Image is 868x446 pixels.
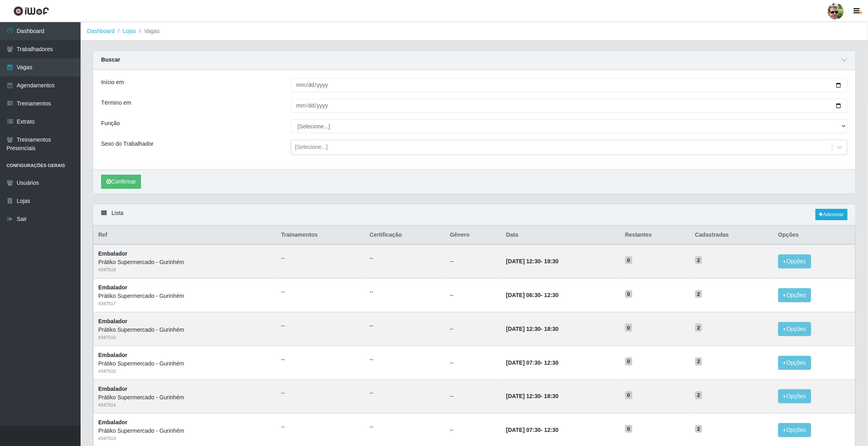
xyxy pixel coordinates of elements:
div: Prátiko Supermercado - Gurinhém [98,326,271,334]
div: # 347517 [98,300,271,307]
span: 0 [625,256,632,264]
td: -- [445,380,501,413]
time: [DATE] 12:30 [506,258,541,264]
time: 12:30 [544,427,559,433]
span: 0 [625,324,632,332]
span: 2 [695,290,702,298]
ul: -- [281,322,360,330]
strong: - [506,359,559,366]
span: 0 [625,357,632,365]
th: Trainamentos [276,226,365,245]
ul: -- [281,389,360,397]
th: Opções [773,226,855,245]
button: Opções [778,322,811,336]
div: [Selecione...] [295,143,328,152]
div: # 347513 [98,435,271,442]
ul: -- [281,423,360,431]
span: 2 [695,425,702,433]
strong: Embalador [98,419,127,425]
button: Opções [778,356,811,370]
button: Opções [778,254,811,268]
td: -- [445,346,501,380]
span: 2 [695,391,702,399]
li: Vagas [136,27,160,35]
button: Opções [778,389,811,403]
a: Adicionar [816,209,847,220]
td: -- [445,312,501,346]
th: Certificação [365,226,445,245]
input: 00/00/0000 [291,78,847,92]
div: Prátiko Supermercado - Gurinhém [98,292,271,300]
strong: Embalador [98,318,127,324]
ul: -- [370,389,440,397]
time: [DATE] 12:30 [506,393,541,399]
a: Dashboard [87,28,115,34]
th: Data [501,226,620,245]
label: Início em [101,78,124,87]
strong: Embalador [98,386,127,392]
div: # 347518 [98,266,271,273]
div: Prátiko Supermercado - Gurinhém [98,359,271,368]
nav: breadcrumb [81,22,868,41]
ul: -- [370,423,440,431]
time: 18:30 [544,326,559,332]
ul: -- [281,355,360,364]
time: [DATE] 07:30 [506,427,541,433]
time: [DATE] 12:30 [506,326,541,332]
div: Lista [93,204,856,225]
ul: -- [370,355,440,364]
ul: -- [370,254,440,262]
span: 0 [625,391,632,399]
img: CoreUI Logo [13,6,49,16]
span: 2 [695,357,702,365]
strong: - [506,393,559,399]
time: 18:30 [544,258,559,264]
th: Restantes [620,226,690,245]
button: Opções [778,288,811,302]
div: Prátiko Supermercado - Gurinhém [98,393,271,402]
div: # 347514 [98,402,271,409]
span: 0 [625,425,632,433]
span: 2 [695,256,702,264]
div: # 347516 [98,334,271,341]
div: Prátiko Supermercado - Gurinhém [98,258,271,266]
th: Cadastradas [690,226,774,245]
time: 12:30 [544,359,559,366]
ul: -- [281,254,360,262]
strong: - [506,427,559,433]
ul: -- [370,322,440,330]
td: -- [445,279,501,312]
strong: - [506,292,559,298]
span: 2 [695,324,702,332]
button: Confirmar [101,175,141,189]
input: 00/00/0000 [291,99,847,113]
time: [DATE] 06:30 [506,292,541,298]
label: Função [101,119,120,128]
span: 0 [625,290,632,298]
a: Lojas [122,28,136,34]
strong: Buscar [101,56,120,63]
ul: -- [281,288,360,296]
strong: Embalador [98,284,127,291]
strong: - [506,258,559,264]
time: 12:30 [544,292,559,298]
strong: Embalador [98,250,127,257]
strong: - [506,326,559,332]
label: Sexo do Trabalhador [101,140,153,148]
td: -- [445,244,501,278]
div: Prátiko Supermercado - Gurinhém [98,427,271,435]
label: Término em [101,99,131,107]
th: Ref [93,226,276,245]
div: # 347515 [98,368,271,375]
strong: Embalador [98,352,127,358]
ul: -- [370,288,440,296]
th: Gênero [445,226,501,245]
button: Opções [778,423,811,437]
time: 18:30 [544,393,559,399]
time: [DATE] 07:30 [506,359,541,366]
